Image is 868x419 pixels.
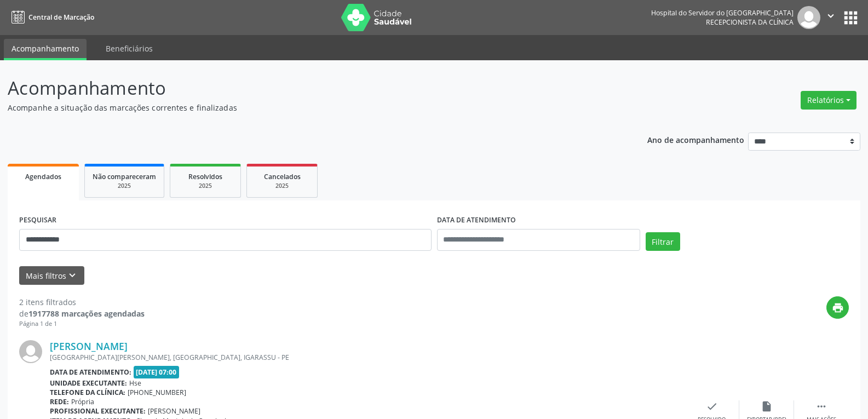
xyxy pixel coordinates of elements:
span: Resolvidos [188,172,222,181]
a: Beneficiários [98,39,160,58]
div: [GEOGRAPHIC_DATA][PERSON_NAME], [GEOGRAPHIC_DATA], IGARASSU - PE [50,353,685,362]
a: Acompanhamento [4,39,87,60]
b: Unidade executante: [50,378,127,388]
strong: 1917788 marcações agendadas [28,308,145,319]
p: Ano de acompanhamento [647,133,744,146]
span: [DATE] 07:00 [134,366,180,378]
a: [PERSON_NAME] [50,340,128,352]
button: Mais filtroskeyboard_arrow_down [19,266,84,285]
i: check [706,400,718,412]
div: 2 itens filtrados [19,296,145,308]
div: Hospital do Servidor do [GEOGRAPHIC_DATA] [651,8,794,18]
b: Telefone da clínica: [50,388,125,397]
span: Central de Marcação [28,13,94,22]
a: Central de Marcação [8,8,94,26]
img: img [797,6,820,29]
p: Acompanhamento [8,74,605,102]
div: 2025 [255,182,309,190]
b: Profissional executante: [50,406,146,416]
button: Relatórios [801,91,856,110]
button: apps [841,8,860,27]
label: DATA DE ATENDIMENTO [437,212,516,229]
b: Rede: [50,397,69,406]
span: Recepcionista da clínica [706,18,794,27]
i: keyboard_arrow_down [66,269,78,282]
i:  [825,10,837,22]
span: Hse [129,378,141,388]
span: [PHONE_NUMBER] [128,388,186,397]
span: Agendados [25,172,61,181]
span: [PERSON_NAME] [148,406,200,416]
i: insert_drive_file [761,400,773,412]
button: Filtrar [646,232,680,251]
img: img [19,340,42,363]
span: Cancelados [264,172,301,181]
span: Não compareceram [93,172,156,181]
b: Data de atendimento: [50,368,131,377]
span: Própria [71,397,94,406]
i: print [832,302,844,314]
i:  [815,400,827,412]
label: PESQUISAR [19,212,56,229]
button: print [826,296,849,319]
div: 2025 [93,182,156,190]
button:  [820,6,841,29]
div: Página 1 de 1 [19,319,145,329]
div: 2025 [178,182,233,190]
p: Acompanhe a situação das marcações correntes e finalizadas [8,102,605,113]
div: de [19,308,145,319]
